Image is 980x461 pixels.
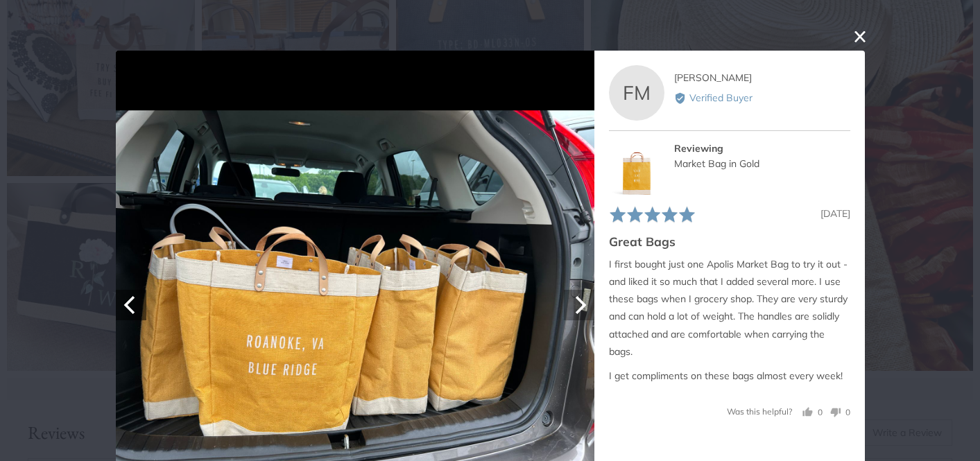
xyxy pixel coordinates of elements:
[825,406,850,419] button: No
[802,406,823,419] button: Yes
[673,91,850,106] div: Verified Buyer
[609,141,664,196] img: Market Bag in Gold
[609,368,850,385] p: I get compliments on these bags almost every week!
[609,65,664,121] div: FM
[727,406,792,417] span: Was this helpful?
[852,28,868,45] button: close this modal window
[673,156,850,171] div: Market Bag in Gold
[820,207,850,220] span: [DATE]
[673,141,850,156] div: Reviewing
[564,290,594,320] button: Next
[116,290,146,320] button: Previous
[609,233,850,250] h2: Great Bags
[673,71,751,84] span: [PERSON_NAME]
[609,256,850,360] p: I first bought just one Apolis Market Bag to try it out - and liked it so much that I added sever...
